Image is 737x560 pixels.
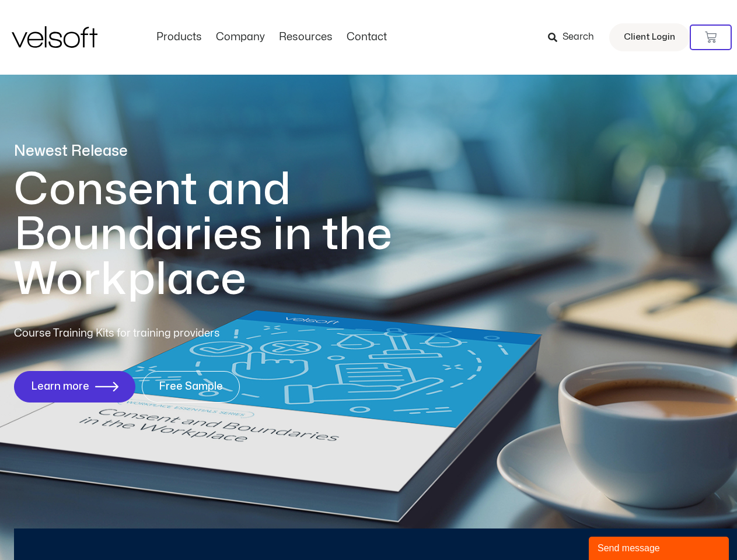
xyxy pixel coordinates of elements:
[149,31,209,44] a: ProductsMenu Toggle
[12,26,97,48] img: Velsoft Training Materials
[159,381,223,393] span: Free Sample
[149,31,394,44] nav: Menu
[14,167,440,302] h1: Consent and Boundaries in the Workplace
[31,381,89,393] span: Learn more
[340,31,394,44] a: ContactMenu Toggle
[272,31,340,44] a: ResourcesMenu Toggle
[589,534,731,560] iframe: chat widget
[624,30,675,45] span: Client Login
[14,325,305,342] p: Course Training Kits for training providers
[142,371,240,402] a: Free Sample
[14,371,135,402] a: Learn more
[209,31,272,44] a: CompanyMenu Toggle
[563,30,594,45] span: Search
[14,141,440,162] p: Newest Release
[609,23,690,51] a: Client Login
[548,27,602,47] a: Search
